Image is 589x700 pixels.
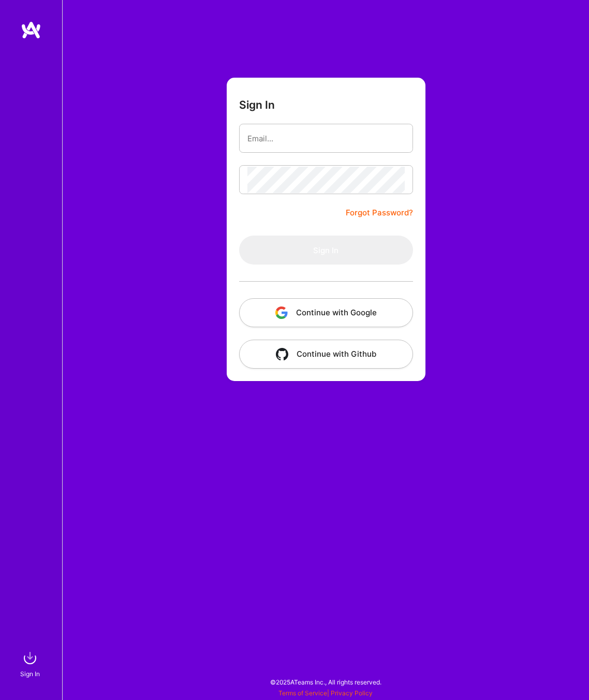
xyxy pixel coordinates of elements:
a: Forgot Password? [346,207,413,219]
img: icon [275,307,288,319]
button: Sign In [239,236,413,265]
span: | [278,689,373,697]
div: Sign In [20,668,40,679]
img: icon [276,348,288,360]
a: sign inSign In [22,648,40,679]
button: Continue with Google [239,298,413,327]
button: Continue with Github [239,340,413,369]
input: Email... [247,125,405,152]
a: Terms of Service [278,689,327,697]
img: logo [21,21,41,39]
div: © 2025 ATeams Inc., All rights reserved. [62,669,589,695]
h3: Sign In [239,98,275,111]
img: sign in [20,648,40,668]
a: Privacy Policy [331,689,373,697]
